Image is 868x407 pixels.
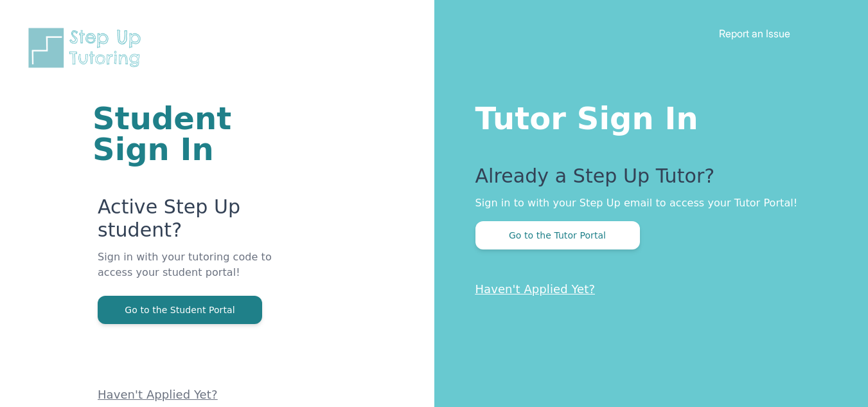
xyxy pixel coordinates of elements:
p: Active Step Up student? [98,195,280,249]
a: Go to the Tutor Portal [475,229,640,241]
h1: Tutor Sign In [475,98,817,134]
p: Sign in with your tutoring code to access your student portal! [98,249,280,296]
a: Haven't Applied Yet? [475,282,596,296]
p: Sign in to with your Step Up email to access your Tutor Portal! [475,195,817,211]
h1: Student Sign In [93,103,280,165]
button: Go to the Student Portal [98,296,262,324]
a: Report an Issue [719,27,790,40]
a: Go to the Student Portal [98,303,262,316]
img: Step Up Tutoring horizontal logo [26,26,149,70]
a: Haven't Applied Yet? [98,388,218,401]
button: Go to the Tutor Portal [475,221,640,249]
p: Already a Step Up Tutor? [475,165,817,195]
